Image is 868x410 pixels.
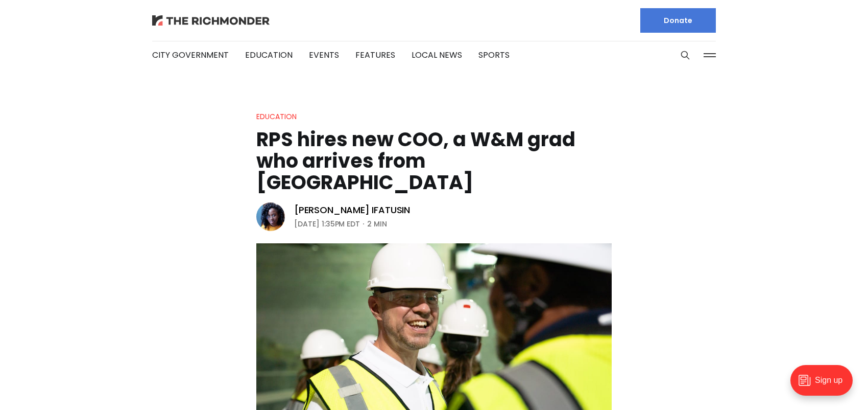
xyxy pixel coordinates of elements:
[355,49,395,61] a: Features
[640,8,716,33] a: Donate
[782,360,868,410] iframe: portal-trigger
[256,111,297,122] a: Education
[256,129,612,193] h1: RPS hires new COO, a W&M grad who arrives from [GEOGRAPHIC_DATA]
[152,49,229,61] a: City Government
[294,204,410,216] a: [PERSON_NAME] Ifatusin
[367,218,387,230] span: 2 min
[412,49,462,61] a: Local News
[152,15,270,26] img: The Richmonder
[478,49,510,61] a: Sports
[294,218,360,230] time: [DATE] 1:35PM EDT
[256,202,285,231] img: Victoria A. Ifatusin
[309,49,339,61] a: Events
[678,48,693,63] button: Search this site
[245,49,293,61] a: Education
